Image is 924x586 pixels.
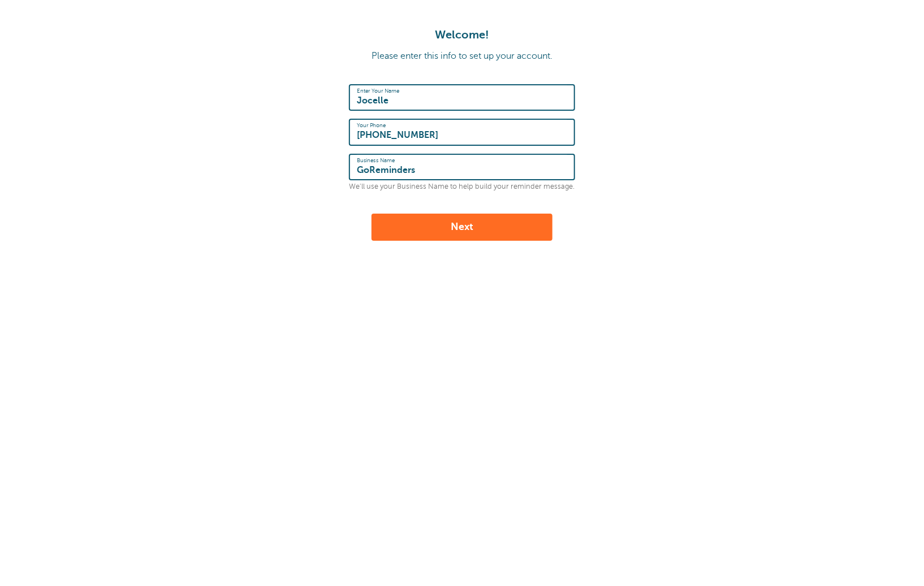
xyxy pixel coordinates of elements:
[11,28,913,42] h1: Welcome!
[357,122,386,129] label: Your Phone
[357,88,399,94] label: Enter Your Name
[357,157,395,164] label: Business Name
[349,183,575,191] p: We'll use your Business Name to help build your reminder message.
[372,214,552,241] button: Next
[11,51,913,62] p: Please enter this info to set up your account.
